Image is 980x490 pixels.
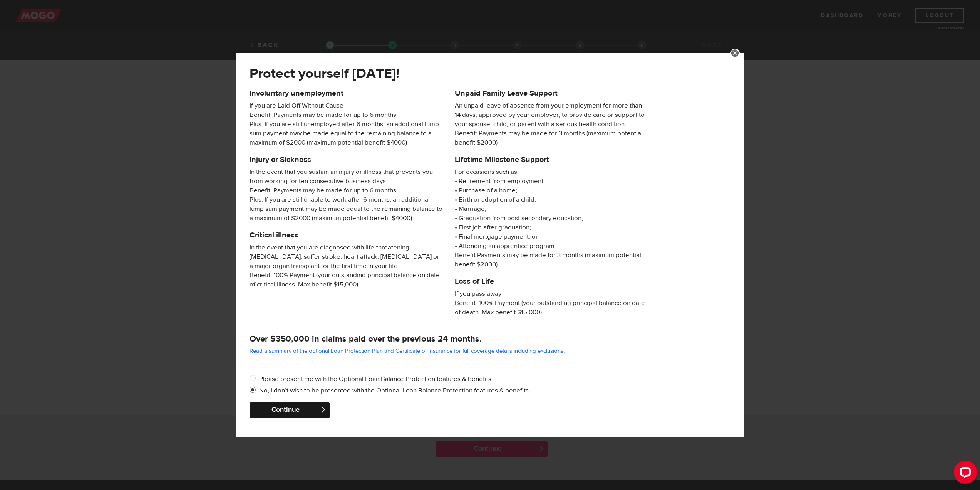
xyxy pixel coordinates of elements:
h5: Critical illness [250,231,443,240]
h5: Involuntary unemployment [250,89,443,98]
p: • Retirement from employment; • Purchase of a home; • Birth or adoption of a child; • Marriage; •... [455,167,648,269]
h5: Loss of Life [455,277,648,286]
span: If you are Laid Off Without Cause Benefit: Payments may be made for up to 6 months Plus: If you a... [250,101,443,147]
label: No, I don’t wish to be presented with the Optional Loan Balance Protection features & benefits [259,386,731,395]
button: Continue [250,402,330,418]
a: Read a summary of the optional Loan Protection Plan and Certificate of Insurance for full coverag... [250,347,565,355]
h2: Protect yourself [DATE]! [250,66,690,82]
span: An unpaid leave of absence from your employment for more than 14 days, approved by your employer,... [455,101,648,147]
h5: Lifetime Milestone Support [455,155,648,164]
iframe: LiveChat chat widget [948,458,980,490]
span:  [320,406,327,413]
span: If you pass away Benefit: 100% Payment (your outstanding principal balance on date of death. Max ... [455,289,648,317]
span: In the event that you are diagnosed with life-threatening [MEDICAL_DATA], suffer stroke, heart at... [250,243,443,289]
span: In the event that you sustain an injury or illness that prevents you from working for ten consecu... [250,167,443,223]
h5: Unpaid Family Leave Support [455,89,648,98]
input: No, I don’t wish to be presented with the Optional Loan Balance Protection features & benefits [250,386,259,396]
label: Please present me with the Optional Loan Balance Protection features & benefits [259,374,731,384]
h4: Over $350,000 in claims paid over the previous 24 months. [250,333,731,344]
span: For occasions such as: [455,167,648,177]
h5: Injury or Sickness [250,155,443,164]
input: Please present me with the Optional Loan Balance Protection features & benefits [250,374,259,384]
